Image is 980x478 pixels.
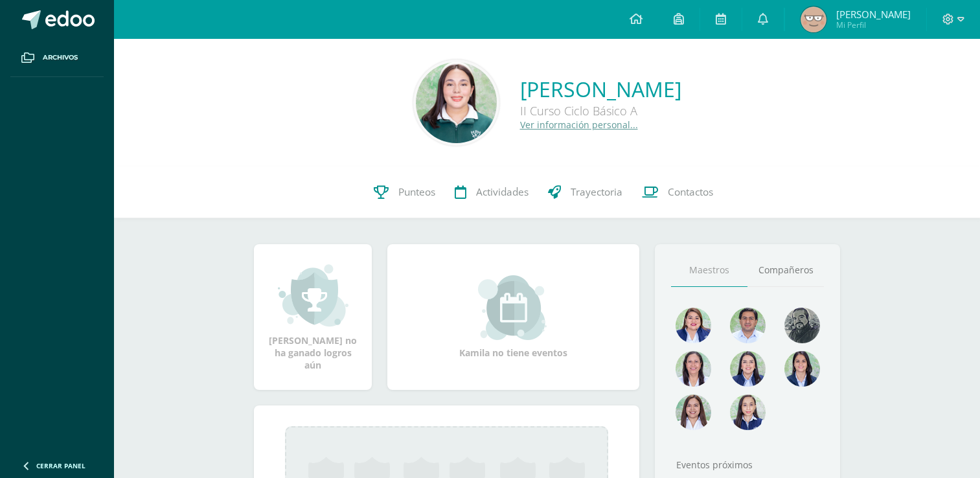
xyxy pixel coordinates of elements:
span: Contactos [668,185,713,199]
div: [PERSON_NAME] no ha ganado logros aún [267,263,359,371]
img: cc3a47114ec549f5acc0a5e2bcb9fd2f.png [801,6,826,32]
a: Ver información personal... [520,119,638,131]
a: Actividades [445,166,538,218]
img: 135afc2e3c36cc19cf7f4a6ffd4441d1.png [676,308,711,343]
span: Mi Perfil [836,19,911,30]
a: Compañeros [747,254,824,287]
span: Trayectoria [571,185,622,199]
div: II Curso Ciclo Básico A [520,103,681,119]
img: d4e0c534ae446c0d00535d3bb96704e9.png [784,351,820,387]
img: achievement_small.png [278,263,348,328]
a: Contactos [632,166,723,218]
img: 421193c219fb0d09e137c3cdd2ddbd05.png [730,351,766,387]
img: 1be4a43e63524e8157c558615cd4c825.png [676,394,711,430]
img: ff7d6cc2b131d30812aac0cce7a9365b.png [416,62,497,143]
span: Punteos [398,185,435,199]
span: [PERSON_NAME] [836,8,911,21]
div: Kamila no tiene eventos [449,275,578,359]
img: 1e7bfa517bf798cc96a9d855bf172288.png [730,308,766,343]
a: Trayectoria [538,166,632,218]
span: Actividades [476,185,529,199]
span: Cerrar panel [36,461,85,470]
div: Eventos próximos [671,459,824,471]
img: event_small.png [478,275,549,340]
a: Punteos [364,166,445,218]
a: Maestros [671,254,747,287]
span: Archivos [43,52,78,63]
img: 4179e05c207095638826b52d0d6e7b97.png [784,308,820,343]
img: e0582db7cc524a9960c08d03de9ec803.png [730,394,766,430]
a: [PERSON_NAME] [520,75,681,103]
a: Archivos [10,39,104,77]
img: 78f4197572b4db04b380d46154379998.png [676,351,711,387]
